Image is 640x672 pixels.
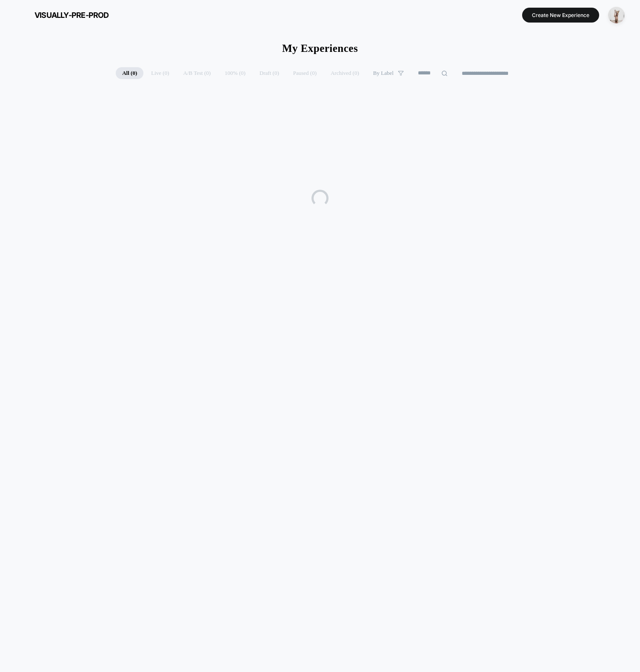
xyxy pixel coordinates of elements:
[116,67,143,79] span: All ( 0 )
[522,8,599,23] button: Create New Experience
[608,7,625,23] img: ppic
[34,11,109,20] span: visually-pre-prod
[606,6,627,24] button: ppic
[282,43,358,54] h1: My Experiences
[13,8,111,22] button: visually-pre-prod
[373,70,394,77] span: By Label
